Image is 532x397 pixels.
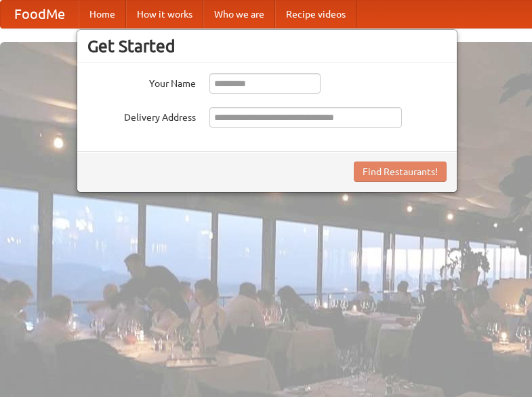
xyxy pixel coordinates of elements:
[1,1,79,28] a: FoodMe
[87,73,196,90] label: Your Name
[87,36,447,56] h3: Get Started
[275,1,356,28] a: Recipe videos
[203,1,275,28] a: Who we are
[87,107,196,124] label: Delivery Address
[354,162,447,182] button: Find Restaurants!
[126,1,203,28] a: How it works
[79,1,126,28] a: Home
